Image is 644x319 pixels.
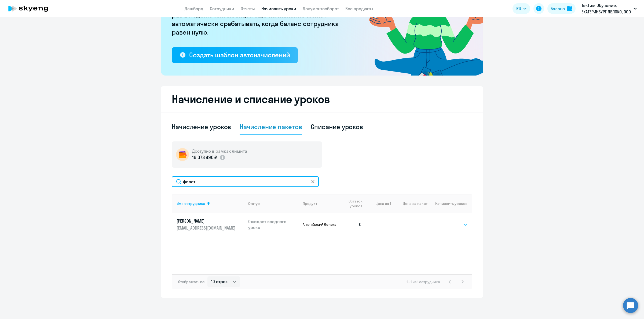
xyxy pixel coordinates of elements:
[343,199,362,208] span: Остаток уроков
[192,154,217,161] p: 16 073 490 ₽
[177,218,244,231] a: [PERSON_NAME][EMAIL_ADDRESS][DOMAIN_NAME]
[176,148,189,161] img: wallet-circle.png
[189,51,290,59] div: Создать шаблон автоначислений
[172,93,472,106] h2: Начисление и списание уроков
[172,47,298,63] button: Создать шаблон автоначислений
[177,201,244,206] div: Имя сотрудника
[177,201,205,206] div: Имя сотрудника
[581,2,631,15] p: ТэкТим Обучение, ЕКАТЕРИНБУРГ ЯБЛОКО, ООО
[516,5,521,12] span: RU
[366,194,391,213] th: Цена за 1
[261,6,296,11] a: Начислить уроки
[248,201,299,206] div: Статус
[248,201,260,206] div: Статус
[427,194,472,213] th: Начислить уроков
[303,201,339,206] div: Продукт
[345,6,373,11] a: Все продукты
[407,279,440,284] span: 1 - 1 из 1 сотрудника
[513,3,530,14] button: RU
[303,222,339,227] p: Английский General
[579,2,639,15] button: ТэкТим Обучение, ЕКАТЕРИНБУРГ ЯБЛОКО, ООО
[177,225,237,231] p: [EMAIL_ADDRESS][DOMAIN_NAME]
[391,194,427,213] th: Цена за пакет
[303,201,317,206] div: Продукт
[343,199,366,208] div: Остаток уроков
[551,5,565,12] div: Баланс
[172,176,319,187] input: Поиск по имени, email, продукту или статусу
[339,213,366,236] td: 0
[241,6,255,11] a: Отчеты
[311,122,363,131] div: Списание уроков
[185,6,203,11] a: Дашборд
[210,6,234,11] a: Сотрудники
[178,279,205,284] span: Отображать по:
[303,6,339,11] a: Документооборот
[248,219,299,230] p: Ожидает вводного урока
[192,148,247,154] h5: Доступно в рамках лимита
[547,3,576,14] button: Балансbalance
[240,122,302,131] div: Начисление пакетов
[172,122,231,131] div: Начисление уроков
[177,218,237,224] p: [PERSON_NAME]
[567,6,572,11] img: balance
